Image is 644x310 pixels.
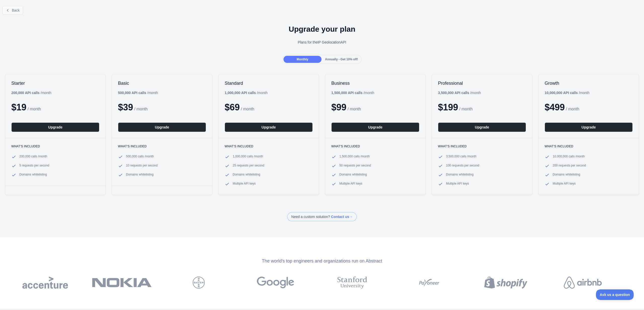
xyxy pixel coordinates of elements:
b: 3,500,000 API calls [438,91,469,95]
span: $ 199 [438,102,458,112]
b: 1,500,000 API calls [331,91,363,95]
iframe: Toggle Customer Support [596,289,634,300]
h2: Professional [438,80,526,86]
div: / month [331,90,374,95]
span: $ 99 [331,102,346,112]
div: / month [225,90,268,95]
h2: Business [331,80,419,86]
div: / month [438,90,481,95]
h2: Standard [225,80,313,86]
